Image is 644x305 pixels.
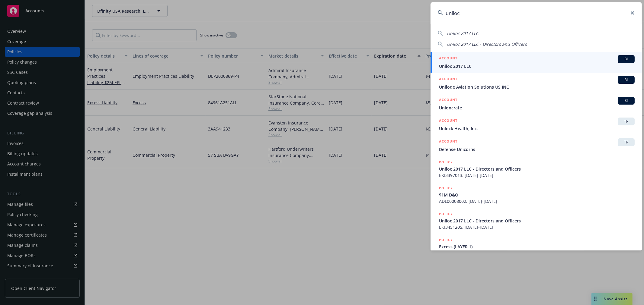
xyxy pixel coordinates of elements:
[439,76,457,83] h5: ACCOUNT
[439,105,635,111] span: Unioncrate
[439,224,635,230] span: EKI3451205, [DATE]-[DATE]
[439,138,457,146] h5: ACCOUNT
[439,118,457,125] h5: ACCOUNT
[431,208,642,234] a: POLICYUniloc 2017 LLC - Directors and OfficersEKI3451205, [DATE]-[DATE]
[439,125,635,132] span: Unlock Health, Inc.
[431,156,642,182] a: POLICYUniloc 2017 LLC - Directors and OfficersEKI3397013, [DATE]-[DATE]
[439,192,635,198] span: $1M D&O
[439,250,635,256] span: EUW 1843306 01, [DATE]-[DATE]
[439,237,453,243] h5: POLICY
[431,52,642,73] a: ACCOUNTBIUniloc 2017 LLC
[431,2,642,24] input: Search...
[431,93,642,114] a: ACCOUNTBIUnioncrate
[447,41,527,47] span: Uniloc 2017 LLC - Directors and Officers
[620,119,632,124] span: TR
[620,77,632,83] span: BI
[620,140,632,145] span: TR
[439,218,635,224] span: Uniloc 2017 LLC - Directors and Officers
[447,30,479,36] span: Uniloc 2017 LLC
[439,97,457,104] h5: ACCOUNT
[439,166,635,172] span: Uniloc 2017 LLC - Directors and Officers
[439,211,453,217] h5: POLICY
[620,98,632,103] span: BI
[620,56,632,62] span: BI
[439,172,635,178] span: EKI3397013, [DATE]-[DATE]
[439,244,635,250] span: Excess (LAYER 1)
[439,185,453,191] h5: POLICY
[439,198,635,204] span: ADL00008002, [DATE]-[DATE]
[439,159,453,165] h5: POLICY
[431,234,642,259] a: POLICYExcess (LAYER 1)EUW 1843306 01, [DATE]-[DATE]
[439,146,635,152] span: Defense Unicorns
[431,73,642,93] a: ACCOUNTBIUnilode Aviation Solutions US INC
[439,84,635,90] span: Unilode Aviation Solutions US INC
[431,182,642,208] a: POLICY$1M D&OADL00008002, [DATE]-[DATE]
[439,55,457,62] h5: ACCOUNT
[431,135,642,156] a: ACCOUNTTRDefense Unicorns
[439,63,635,69] span: Uniloc 2017 LLC
[431,114,642,135] a: ACCOUNTTRUnlock Health, Inc.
